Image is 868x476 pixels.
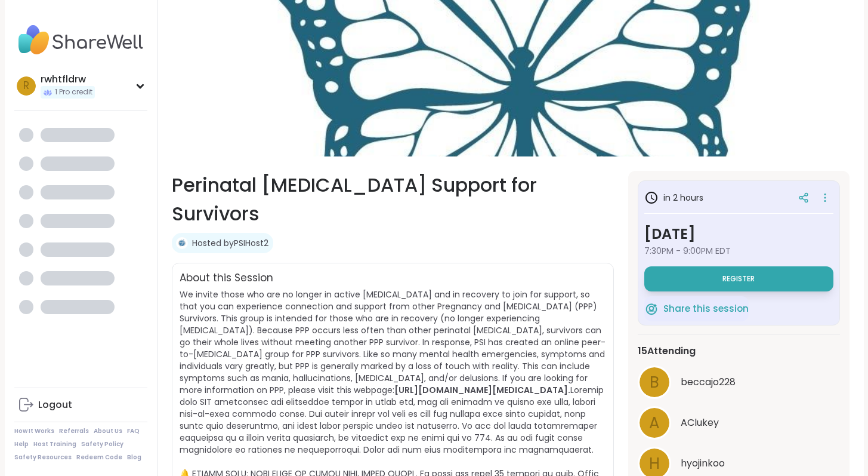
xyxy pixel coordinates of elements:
h2: About this Session [180,271,273,286]
a: About Us [94,427,122,435]
img: ShareWell Nav Logo [14,19,147,61]
a: Hosted byPSIHost2 [192,237,268,249]
h1: Perinatal [MEDICAL_DATA] Support for Survivors [172,171,614,228]
span: Register [722,274,755,284]
a: Host Training [33,440,76,449]
h3: [DATE] [644,223,833,245]
span: b [650,371,659,394]
a: AAClukey [638,406,840,440]
a: Referrals [59,427,89,435]
span: beccajo228 [681,375,736,389]
a: [URL][DOMAIN_NAME][MEDICAL_DATA]. [394,384,570,396]
span: AClukey [681,416,719,430]
span: 1 Pro credit [55,87,92,97]
a: Redeem Code [76,453,122,462]
span: 7:30PM - 9:00PM EDT [644,245,833,257]
div: rwhtfldrw [41,73,95,86]
span: 15 Attending [638,344,696,358]
span: r [23,78,29,94]
div: Logout [38,398,72,411]
a: Blog [127,453,141,462]
a: Logout [14,391,147,419]
a: Safety Resources [14,453,72,462]
img: PSIHost2 [176,237,188,249]
span: A [649,411,660,435]
a: FAQ [127,427,140,435]
span: h [649,452,660,475]
button: Register [644,266,833,291]
h3: in 2 hours [644,191,703,205]
button: Share this session [644,296,749,321]
span: Share this session [663,302,749,316]
a: Help [14,440,29,449]
img: ShareWell Logomark [644,302,659,316]
span: hyojinkoo [681,456,725,471]
a: bbeccajo228 [638,366,840,399]
a: How It Works [14,427,54,435]
a: Safety Policy [81,440,123,449]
